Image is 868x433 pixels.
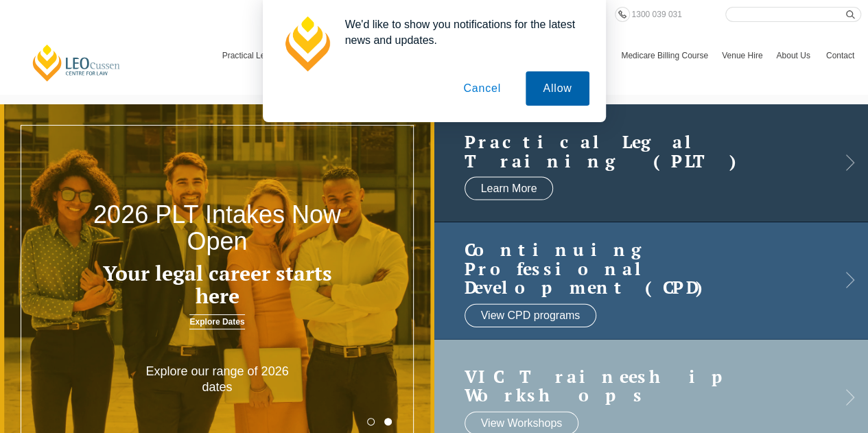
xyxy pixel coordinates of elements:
a: Practical LegalTraining (PLT) [465,132,811,170]
button: Cancel [446,71,518,106]
a: View CPD programs [465,303,597,327]
h2: 2026 PLT Intakes Now Open [87,201,348,255]
iframe: LiveChat chat widget [776,341,834,399]
h2: Practical Legal Training (PLT) [465,132,811,170]
div: We'd like to show you notifications for the latest news and updates. [334,16,589,48]
a: Learn More [465,177,554,200]
button: 2 [384,418,392,425]
button: 1 [367,418,375,425]
a: VIC Traineeship Workshops [465,366,811,404]
h2: Continuing Professional Development (CPD) [465,240,811,297]
img: notification icon [279,16,334,71]
a: Continuing ProfessionalDevelopment (CPD) [465,240,811,297]
h3: Your legal career starts here [87,262,348,307]
p: Explore our range of 2026 dates [130,364,304,396]
a: Explore Dates [189,314,244,329]
button: Allow [526,71,589,106]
